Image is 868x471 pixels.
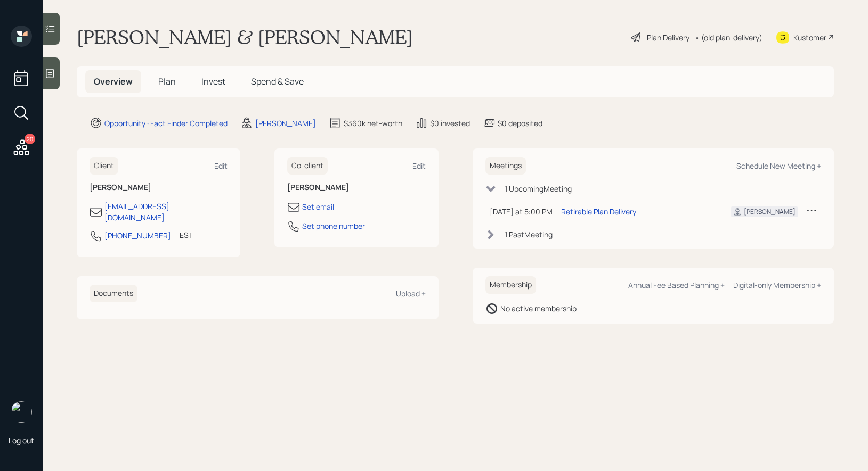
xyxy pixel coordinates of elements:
span: Invest [201,76,225,87]
span: Plan [158,76,176,87]
div: • (old plan-delivery) [695,32,762,43]
div: 1 Upcoming Meeting [505,183,572,194]
div: 20 [25,134,35,144]
h6: [PERSON_NAME] [287,183,425,192]
h1: [PERSON_NAME] & [PERSON_NAME] [77,26,413,49]
div: [PERSON_NAME] [744,207,796,217]
div: EST [180,229,193,241]
span: Spend & Save [251,76,304,87]
div: 1 Past Meeting [505,229,553,240]
h6: Documents [90,285,137,302]
div: Plan Delivery [647,32,689,43]
div: Schedule New Meeting + [736,161,821,171]
div: [DATE] at 5:00 PM [490,206,553,217]
h6: Meetings [485,157,526,175]
div: Edit [214,161,228,171]
span: Overview [94,76,133,87]
h6: Client [90,157,118,175]
div: [PHONE_NUMBER] [104,230,171,241]
div: Annual Fee Based Planning + [628,280,725,290]
div: $0 invested [430,118,470,129]
h6: Co-client [287,157,328,175]
div: [EMAIL_ADDRESS][DOMAIN_NAME] [104,201,228,223]
div: $0 deposited [498,118,542,129]
h6: [PERSON_NAME] [90,183,228,192]
h6: Membership [485,276,536,294]
div: Opportunity · Fact Finder Completed [104,118,228,129]
div: Upload + [396,288,426,299]
div: Set email [302,201,334,212]
div: Kustomer [793,32,826,43]
div: No active membership [500,303,577,314]
div: $360k net-worth [344,118,402,129]
div: Retirable Plan Delivery [561,206,636,217]
div: Edit [412,161,426,171]
div: Digital-only Membership + [733,280,821,290]
div: Set phone number [302,220,365,232]
div: Log out [9,435,34,445]
img: treva-nostdahl-headshot.png [11,401,32,423]
div: [PERSON_NAME] [255,118,316,129]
